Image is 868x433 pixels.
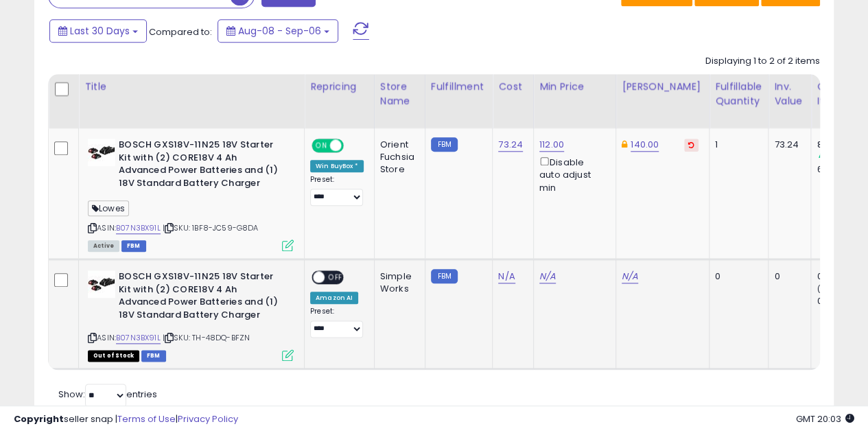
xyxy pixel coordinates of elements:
span: | SKU: TH-48DQ-BFZN [163,332,250,343]
span: Show: entries [58,388,157,401]
div: 0 [715,270,758,283]
span: FBM [141,350,166,362]
small: (0%) [817,283,836,294]
div: Preset: [310,175,364,206]
a: Privacy Policy [178,412,238,425]
a: B07N3BX91L [116,222,161,234]
span: FBM [121,240,146,252]
div: Simple Works [380,270,414,295]
div: Repricing [310,80,368,94]
span: ON [313,140,330,152]
a: N/A [539,270,556,283]
div: Amazon AI [310,292,358,304]
b: BOSCH GXS18V-11N25 18V Starter Kit with (2) CORE18V 4 Ah Advanced Power Batteries and (1) 18V Sta... [119,139,285,193]
div: Title [84,80,298,94]
a: Terms of Use [117,412,176,425]
div: Fulfillment [431,80,486,94]
a: N/A [498,270,515,283]
span: 2025-10-7 20:03 GMT [796,412,854,425]
div: Disable auto adjust min [539,154,605,194]
div: [PERSON_NAME] [622,80,703,94]
span: OFF [342,140,364,152]
strong: Copyright [14,412,64,425]
span: Last 30 Days [70,24,130,38]
a: 112.00 [539,138,564,152]
span: | SKU: 1BF8-JC59-G8DA [163,222,259,233]
img: 41pECYv0-rL._SL40_.jpg [88,139,115,166]
div: Orient Fuchsia Store [380,139,414,176]
span: Aug-08 - Sep-06 [238,24,321,38]
small: FBM [431,269,458,283]
div: 0 [774,270,800,283]
div: ASIN: [88,139,294,250]
div: Min Price [539,80,610,94]
div: Displaying 1 to 2 of 2 items [705,55,820,68]
a: N/A [622,270,638,283]
span: Compared to: [149,25,212,38]
b: BOSCH GXS18V-11N25 18V Starter Kit with (2) CORE18V 4 Ah Advanced Power Batteries and (1) 18V Sta... [119,270,285,325]
small: FBM [431,137,458,152]
div: 1 [715,139,758,151]
div: ASIN: [88,270,294,360]
div: Preset: [310,307,364,338]
div: Ordered Items [817,80,867,108]
a: B07N3BX91L [116,332,161,344]
a: 73.24 [498,138,523,152]
button: Last 30 Days [49,19,147,43]
span: Lowes [88,200,129,216]
div: Store Name [380,80,419,108]
div: Win BuyBox * [310,160,364,172]
div: 73.24 [774,139,800,151]
div: Inv. value [774,80,805,108]
div: Cost [498,80,528,94]
span: OFF [325,272,347,283]
span: All listings currently available for purchase on Amazon [88,240,119,252]
button: Aug-08 - Sep-06 [218,19,338,43]
div: seller snap | | [14,413,238,426]
img: 41pECYv0-rL._SL40_.jpg [88,270,115,298]
div: Fulfillable Quantity [715,80,762,108]
span: All listings that are currently out of stock and unavailable for purchase on Amazon [88,350,139,362]
a: 140.00 [631,138,659,152]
